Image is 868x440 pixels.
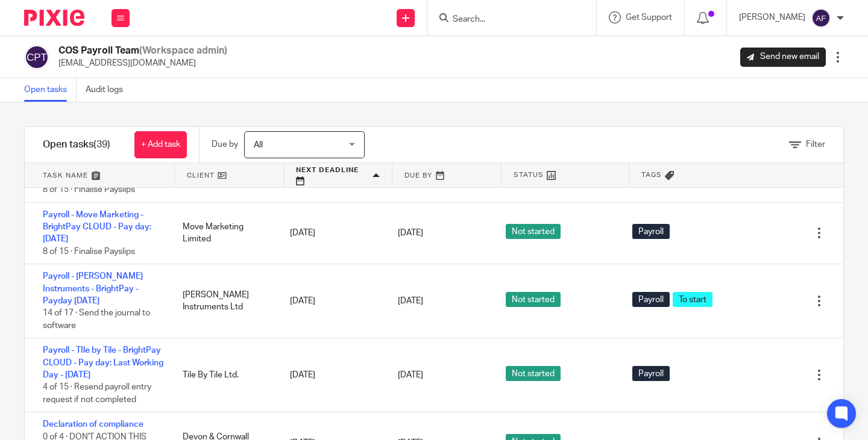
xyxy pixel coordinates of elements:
[626,13,672,22] span: Get Support
[278,289,386,313] div: [DATE]
[632,292,670,307] span: Payroll
[673,292,712,307] span: To start
[254,141,263,149] span: All
[24,45,49,70] img: svg%3E
[398,297,423,305] span: [DATE]
[43,383,151,404] span: 4 of 15 · Resend payroll entry request if not completed
[86,78,132,102] a: Audit logs
[43,211,151,244] a: Payroll - Move Marketing - BrightPay CLOUD - Pay day: [DATE]
[43,272,143,305] a: Payroll - [PERSON_NAME] Instruments - BrightPay - Payday [DATE]
[93,140,110,149] span: (39)
[632,224,670,239] span: Payroll
[811,8,831,28] img: svg%3E
[278,221,386,245] div: [DATE]
[24,10,84,26] img: Pixie
[632,366,670,381] span: Payroll
[139,46,227,55] span: (Workspace admin)
[58,45,227,57] h2: COS Payroll Team
[171,283,278,320] div: [PERSON_NAME] Instruments Ltd
[24,78,77,102] a: Open tasks
[43,138,110,151] h1: Open tasks
[43,185,135,194] span: 8 of 15 · Finalise Payslips
[398,229,423,237] span: [DATE]
[506,366,561,381] span: Not started
[43,247,135,256] span: 8 of 15 · Finalise Payslips
[43,309,150,330] span: 14 of 17 · Send the journal to software
[506,224,561,239] span: Not started
[43,346,163,379] a: Payroll - TIle by Tile - BrightPay CLOUD - Pay day: Last Working Day - [DATE]
[506,292,561,307] span: Not started
[212,138,238,150] p: Due by
[58,57,227,69] p: [EMAIL_ADDRESS][DOMAIN_NAME]
[134,131,187,158] a: + Add task
[806,140,825,149] span: Filter
[739,11,805,23] p: [PERSON_NAME]
[641,170,662,180] span: Tags
[171,363,278,387] div: Tile By Tile Ltd.
[43,420,143,429] a: Declaration of compliance
[451,14,560,25] input: Search
[740,48,826,67] a: Send new email
[514,170,544,180] span: Status
[398,371,423,379] span: [DATE]
[278,363,386,387] div: [DATE]
[171,215,278,252] div: Move Marketing Limited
